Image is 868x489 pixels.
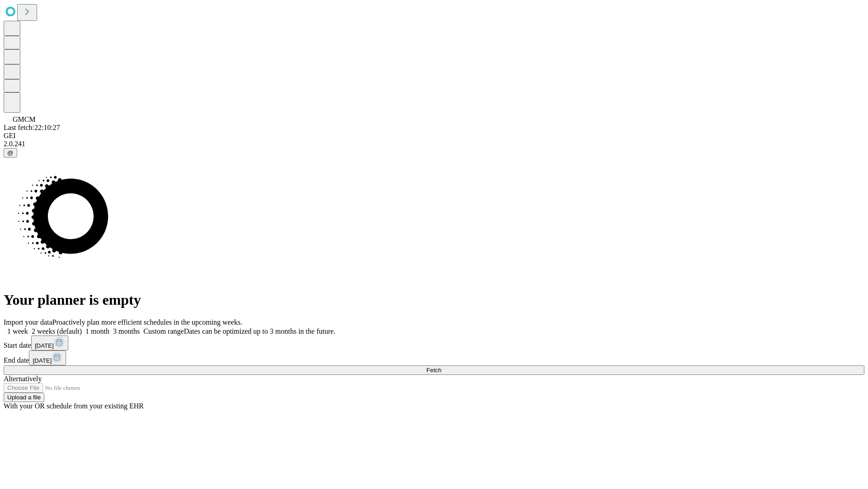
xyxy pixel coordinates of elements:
[85,327,109,335] span: 1 month
[32,327,82,335] span: 2 weeks (default)
[13,115,36,123] span: GMCM
[113,327,140,335] span: 3 months
[31,336,68,350] button: [DATE]
[4,402,144,410] span: With your OR schedule from your existing EHR
[4,393,44,402] button: Upload a file
[4,124,60,131] span: Last fetch: 22:10:27
[4,350,864,365] div: End date
[4,318,52,326] span: Import your data
[4,140,864,148] div: 2.0.241
[4,292,864,308] h1: Your planner is empty
[29,350,66,365] button: [DATE]
[184,327,335,335] span: Dates can be optimized up to 3 months in the future.
[4,336,864,350] div: Start date
[4,148,17,158] button: @
[4,375,42,383] span: Alternatively
[4,365,864,375] button: Fetch
[4,132,864,140] div: GEI
[143,327,184,335] span: Custom range
[7,149,14,156] span: @
[35,342,54,349] span: [DATE]
[33,357,52,364] span: [DATE]
[426,367,441,374] span: Fetch
[7,327,28,335] span: 1 week
[52,318,242,326] span: Proactively plan more efficient schedules in the upcoming weeks.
